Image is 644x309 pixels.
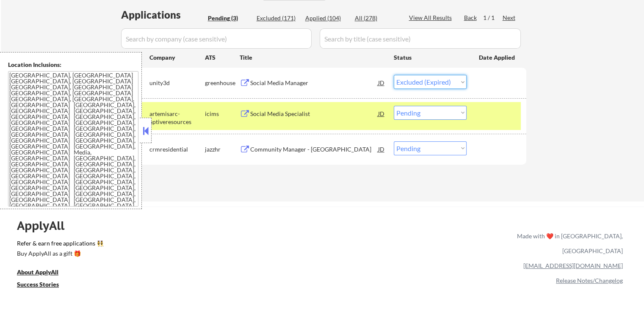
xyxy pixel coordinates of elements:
[320,28,521,49] input: Search by title (case sensitive)
[17,249,102,260] a: Buy ApplyAll as a gift 🎁
[250,145,378,154] div: Community Manager - [GEOGRAPHIC_DATA]
[483,14,503,22] div: 1 / 1
[17,280,70,291] a: Success Stories
[121,28,312,49] input: Search by company (case sensitive)
[17,251,102,257] div: Buy ApplyAll as a gift 🎁
[205,79,240,87] div: greenhouse
[149,110,205,126] div: artemisarc-aptiveresources
[8,61,138,69] div: Location Inclusions:
[377,106,386,121] div: JD
[409,14,454,22] div: View All Results
[149,79,205,87] div: unity3d
[205,53,240,62] div: ATS
[464,14,478,22] div: Back
[17,281,59,288] u: Success Stories
[240,53,386,62] div: Title
[121,10,205,20] div: Applications
[250,110,378,118] div: Social Media Specialist
[394,50,467,65] div: Status
[355,14,397,22] div: All (278)
[208,14,250,22] div: Pending (3)
[149,145,205,154] div: crmresidential
[479,53,516,62] div: Date Applied
[514,229,623,258] div: Made with ❤️ in [GEOGRAPHIC_DATA], [GEOGRAPHIC_DATA]
[257,14,299,22] div: Excluded (171)
[205,110,240,118] div: icims
[503,14,516,22] div: Next
[250,79,378,87] div: Social Media Manager
[149,53,205,62] div: Company
[17,268,70,279] a: About ApplyAll
[556,277,623,284] a: Release Notes/Changelog
[305,14,348,22] div: Applied (104)
[17,218,74,233] div: ApplyAll
[205,145,240,154] div: jazzhr
[377,75,386,90] div: JD
[377,141,386,157] div: JD
[523,262,623,269] a: [EMAIL_ADDRESS][DOMAIN_NAME]
[17,240,340,249] a: Refer & earn free applications 👯‍♀️
[17,268,58,276] u: About ApplyAll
